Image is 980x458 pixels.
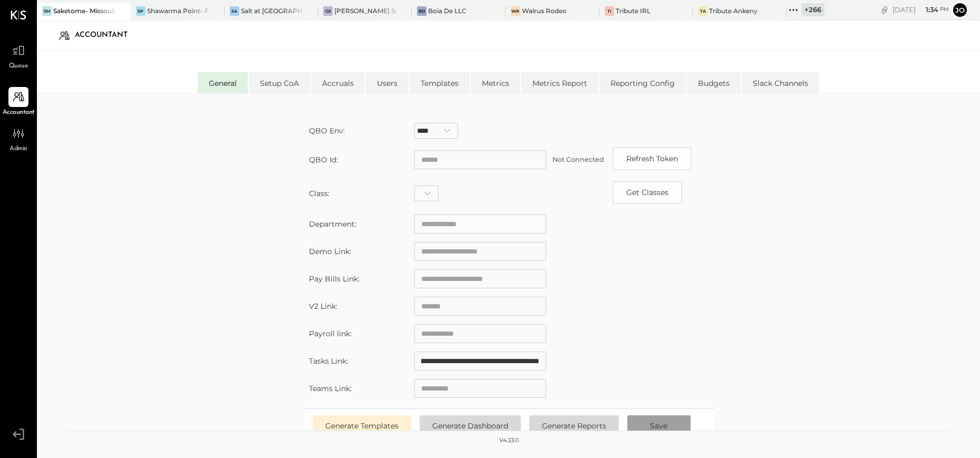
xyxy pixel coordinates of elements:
span: Generate Templates [325,421,399,431]
span: Accountant [3,108,35,118]
li: Setup CoA [249,72,310,93]
li: Accruals [311,72,365,93]
div: copy link [879,4,890,15]
span: Save [650,421,667,431]
button: Refresh Token [613,147,692,170]
button: Copy id [613,181,682,204]
li: Metrics [471,72,520,93]
div: Sa [230,6,239,16]
label: Not Connected [552,155,604,163]
span: Generate Reports [542,421,606,431]
div: Walrus Rodeo [522,6,567,15]
span: Generate Dashboard [432,421,508,431]
li: General [198,72,248,93]
a: Queue [1,41,36,71]
label: Demo Link: [309,247,351,256]
label: QBO Env: [309,126,345,135]
label: QBO Id: [309,155,338,164]
div: WR [511,6,520,16]
a: Accountant [1,87,36,118]
div: [PERSON_NAME] Seaport [334,6,396,15]
label: Class: [309,189,329,198]
li: Users [366,72,409,93]
li: Templates [410,72,470,93]
li: Budgets [687,72,741,93]
li: Metrics Report [521,72,598,93]
a: Admin [1,123,36,154]
div: v 4.33.0 [499,436,519,445]
div: SP [136,6,145,16]
div: Boia De LLC [428,6,467,15]
li: Slack Channels [742,72,819,93]
div: SM [42,6,52,16]
label: Department: [309,219,356,229]
div: [DATE] [892,5,949,15]
div: Accountant [75,27,138,44]
span: Queue [9,62,28,71]
div: TI [605,6,614,16]
span: Admin [9,144,27,154]
div: Tribute IRL [616,6,651,15]
button: Generate Templates [313,415,411,436]
label: Teams Link: [309,384,352,393]
div: Saketome- Missoula [53,6,115,15]
label: V2 Link: [309,301,337,311]
div: GS [323,6,333,16]
li: Reporting Config [599,72,686,93]
button: Save [627,415,691,436]
button: Generate Reports [529,415,619,436]
label: Tasks Link: [309,356,348,366]
button: Generate Dashboard [420,415,521,436]
label: Pay Bills Link: [309,274,360,284]
div: BD [417,6,426,16]
div: TA [698,6,707,16]
label: Payroll link: [309,329,352,338]
div: + 266 [801,3,824,16]
div: Salt at [GEOGRAPHIC_DATA] [241,6,303,15]
div: Tribute Ankeny [709,6,758,15]
div: Shawarma Point- Fareground [147,6,209,15]
button: Jo [952,2,968,18]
